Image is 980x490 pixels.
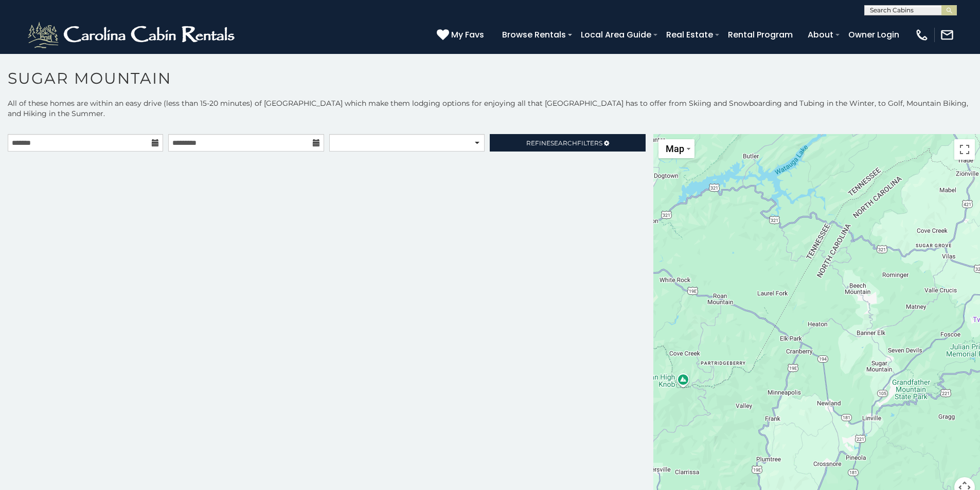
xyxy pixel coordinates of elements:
img: phone-regular-white.png [915,28,929,42]
span: Refine Filters [526,139,602,147]
a: RefineSearchFilters [490,134,645,152]
span: My Favs [451,28,484,41]
img: mail-regular-white.png [940,28,954,42]
a: Browse Rentals [497,26,571,44]
a: Local Area Guide [576,26,656,44]
img: White-1-2.png [26,20,239,50]
a: Owner Login [843,26,904,44]
button: Change map style [658,139,694,158]
span: Search [550,139,577,147]
a: My Favs [437,28,487,42]
span: Map [666,143,684,154]
button: Toggle fullscreen view [954,139,975,160]
a: Rental Program [723,26,798,44]
a: Real Estate [661,26,718,44]
a: About [803,26,839,44]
